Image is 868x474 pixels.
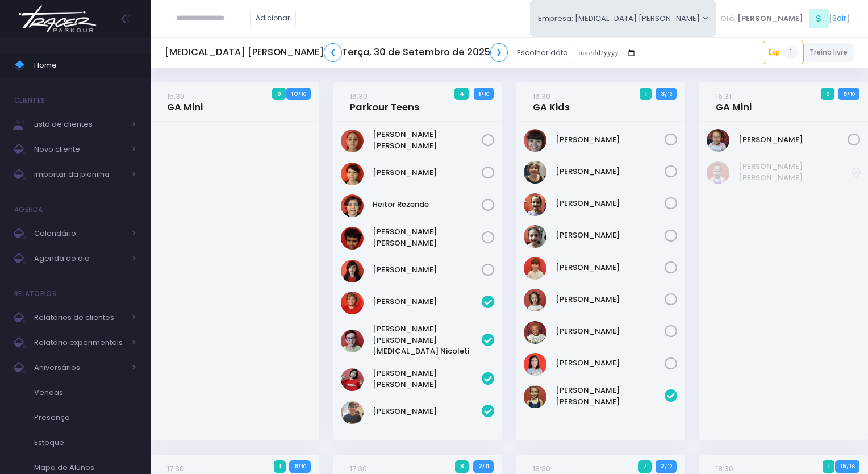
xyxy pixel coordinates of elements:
span: Agenda do dia [34,251,125,266]
small: 18:30 [716,463,733,474]
span: Novo cliente [34,142,125,157]
a: [PERSON_NAME] [PERSON_NAME] [556,385,665,407]
strong: 3 [661,89,665,98]
a: Sair [832,13,846,24]
strong: 2 [661,461,665,471]
a: [PERSON_NAME] [373,406,482,417]
small: 16:30 [350,91,368,102]
a: [PERSON_NAME] [373,296,482,307]
a: Treino livre [804,43,854,62]
img: Maria Cecília Menezes Rodrigues [707,161,729,184]
small: 15:30 [167,91,185,102]
a: [PERSON_NAME] [556,262,665,273]
img: VALENTINA ZANONI DE FREITAS [524,353,546,376]
small: / 10 [298,463,306,470]
small: 17:30 [167,463,184,474]
a: 15:30GA Mini [167,90,203,113]
small: / 16 [846,463,855,470]
strong: 15 [840,461,846,471]
h5: [MEDICAL_DATA] [PERSON_NAME] Terça, 30 de Setembro de 2025 [165,43,508,62]
a: [PERSON_NAME] [PERSON_NAME][MEDICAL_DATA] Nicoleti [373,323,482,357]
span: 7 [638,460,652,473]
a: 16:30GA Kids [533,90,570,113]
span: Importar da planilha [34,167,125,182]
div: Escolher data: [165,40,644,66]
small: / 11 [482,463,489,470]
small: 16:31 [716,91,731,102]
strong: 2 [478,461,482,471]
span: 1 [274,460,286,473]
a: [PERSON_NAME] [PERSON_NAME] [373,129,482,151]
span: 1 [784,46,798,60]
img: Mariana Namie Takatsuki Momesso [524,257,546,280]
small: / 10 [298,91,306,98]
img: Henrique Affonso [341,292,364,314]
img: Nina Diniz Scatena Alves [524,289,546,311]
img: Manuela Andrade Bertolla [524,385,546,408]
span: Aniversários [34,360,125,375]
img: Lara Prado Pfefer [524,193,546,216]
strong: 6 [294,461,298,471]
a: Exp1 [763,41,804,64]
a: [PERSON_NAME] [556,326,665,337]
span: Presença [34,410,136,425]
small: / 12 [665,91,672,98]
small: / 12 [665,463,672,470]
span: [PERSON_NAME] [737,13,803,24]
span: 0 [821,88,834,100]
small: / 10 [847,91,855,98]
a: [PERSON_NAME] [556,357,665,369]
img: Arthur Rezende Chemin [341,163,364,185]
span: S [809,9,829,28]
img: Malu Souza de Carvalho [707,129,729,152]
a: [PERSON_NAME] [556,198,665,209]
strong: 10 [291,89,298,98]
span: Relatório experimentais [34,335,125,350]
span: 1 [640,88,652,100]
span: Calendário [34,226,125,241]
span: Vendas [34,385,136,400]
a: ❯ [490,43,508,62]
span: Lista de clientes [34,117,125,132]
a: [PERSON_NAME] [556,230,665,241]
span: 8 [455,460,469,473]
img: Lucas figueiredo guedes [341,401,364,424]
img: Olivia Orlando marcondes [524,321,546,344]
span: Olá, [720,13,736,24]
h4: Clientes [14,89,45,112]
span: 0 [272,88,286,100]
small: 17:30 [350,463,367,474]
span: 4 [454,88,469,100]
img: João Pedro Oliveira de Meneses [341,227,364,250]
a: [PERSON_NAME] [PERSON_NAME] [373,368,482,390]
a: [PERSON_NAME] [556,294,665,305]
small: 16:30 [533,91,550,102]
span: Home [34,58,136,73]
img: Bianca Yoshida Nagatani [524,129,546,152]
h4: Agenda [14,198,43,221]
a: [PERSON_NAME] [556,134,665,145]
img: Heitor Rezende Chemin [341,194,364,217]
a: 16:30Parkour Teens [350,90,419,113]
strong: 1 [479,89,481,98]
a: ❮ [324,43,342,62]
a: Heitor Rezende [373,199,482,210]
img: João Vitor Fontan Nicoleti [341,330,364,352]
a: Adicionar [250,9,297,27]
a: [PERSON_NAME] [373,264,482,276]
a: [PERSON_NAME] [373,167,482,178]
img: Anna Júlia Roque Silva [341,130,364,152]
a: [PERSON_NAME] [556,166,665,177]
div: [ ] [716,6,854,31]
img: Heloisa Frederico Mota [524,161,546,184]
a: [PERSON_NAME] [PERSON_NAME] [738,161,852,183]
a: [PERSON_NAME] [PERSON_NAME] [373,226,482,248]
span: Estoque [34,435,136,450]
strong: 9 [843,89,847,98]
small: 18:30 [533,463,550,474]
img: Lorena mie sato ayres [341,368,364,391]
a: [PERSON_NAME] [738,134,848,145]
img: Mariana Garzuzi Palma [524,225,546,248]
h4: Relatórios [14,282,56,305]
span: 1 [823,460,834,473]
